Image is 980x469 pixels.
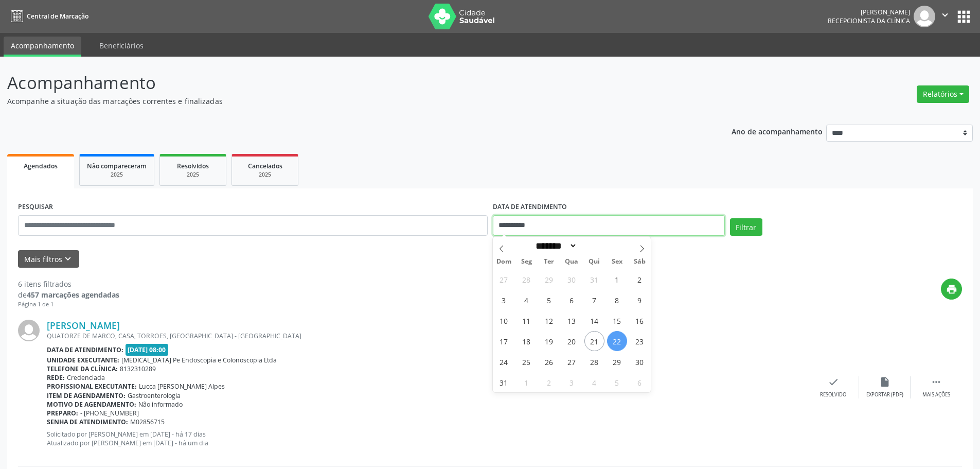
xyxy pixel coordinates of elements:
div: 6 itens filtrados [18,279,119,289]
button: print [941,279,962,300]
span: Agosto 25, 2025 [516,352,537,372]
span: Gastroenterologia [128,391,181,400]
b: Rede: [47,373,65,382]
span: Setembro 6, 2025 [630,372,650,392]
div: 2025 [167,171,219,179]
b: Motivo de agendamento: [47,400,136,409]
button:  [935,6,955,27]
span: Qua [560,258,583,265]
span: Setembro 1, 2025 [516,372,537,392]
b: Senha de atendimento: [47,418,128,426]
span: Agosto 22, 2025 [607,331,627,351]
input: Year [577,240,611,251]
span: Agosto 16, 2025 [630,310,650,331]
span: Setembro 5, 2025 [607,372,627,392]
select: Month [532,240,578,251]
span: Não informado [138,400,183,409]
img: img [18,320,40,341]
span: Agosto 18, 2025 [516,331,537,351]
span: Ter [538,258,560,265]
span: Agosto 28, 2025 [584,352,604,372]
span: Setembro 2, 2025 [539,372,559,392]
span: Agosto 14, 2025 [584,310,604,331]
span: M02856715 [130,418,165,426]
span: Julho 28, 2025 [516,269,537,289]
span: Agosto 20, 2025 [562,331,582,351]
span: Agosto 17, 2025 [494,331,514,351]
span: Agosto 21, 2025 [584,331,604,351]
span: Agosto 23, 2025 [630,331,650,351]
div: 2025 [87,171,147,179]
label: DATA DE ATENDIMENTO [493,199,567,215]
span: Agosto 5, 2025 [539,290,559,310]
span: Agosto 29, 2025 [607,352,627,372]
span: Agosto 13, 2025 [562,310,582,331]
span: Julho 30, 2025 [562,269,582,289]
img: img [914,6,935,27]
div: 2025 [239,171,291,179]
span: Sex [605,258,628,265]
span: Agosto 26, 2025 [539,352,559,372]
i:  [939,9,951,21]
span: Agosto 31, 2025 [494,372,514,392]
i: check [828,376,839,388]
span: Julho 31, 2025 [584,269,604,289]
span: Agosto 11, 2025 [516,310,537,331]
p: Solicitado por [PERSON_NAME] em [DATE] - há 17 dias Atualizado por [PERSON_NAME] em [DATE] - há u... [47,430,808,447]
i:  [931,376,942,388]
strong: 457 marcações agendadas [27,290,119,300]
button: apps [955,8,973,26]
span: Qui [583,258,605,265]
span: Não compareceram [87,162,147,170]
span: Agosto 12, 2025 [539,310,559,331]
span: Julho 29, 2025 [539,269,559,289]
span: Agosto 1, 2025 [607,269,627,289]
span: Seg [515,258,538,265]
a: [PERSON_NAME] [47,320,120,331]
b: Item de agendamento: [47,391,126,400]
span: [DATE] 08:00 [126,344,169,356]
span: Agosto 19, 2025 [539,331,559,351]
span: Agosto 27, 2025 [562,352,582,372]
span: Agosto 9, 2025 [630,290,650,310]
div: Exportar (PDF) [866,391,903,398]
a: Beneficiários [92,37,151,55]
div: [PERSON_NAME] [828,8,910,16]
span: Agosto 3, 2025 [494,290,514,310]
div: Resolvido [820,391,846,398]
span: Sáb [628,258,651,265]
span: Resolvidos [177,162,209,170]
i: print [946,284,957,295]
span: Agosto 8, 2025 [607,290,627,310]
b: Profissional executante: [47,382,137,391]
span: Agosto 15, 2025 [607,310,627,331]
div: de [18,289,119,300]
label: PESQUISAR [18,199,53,215]
span: Setembro 4, 2025 [584,372,604,392]
span: Dom [493,258,515,265]
span: Agosto 6, 2025 [562,290,582,310]
span: 8132310289 [120,364,156,373]
div: Página 1 de 1 [18,300,119,309]
span: Agosto 2, 2025 [630,269,650,289]
b: Data de atendimento: [47,345,123,354]
span: Agosto 24, 2025 [494,352,514,372]
span: Agosto 30, 2025 [630,352,650,372]
span: Central de Marcação [27,12,88,21]
button: Filtrar [730,218,762,236]
span: Agosto 10, 2025 [494,310,514,331]
p: Acompanhe a situação das marcações correntes e finalizadas [7,96,683,107]
span: Julho 27, 2025 [494,269,514,289]
p: Ano de acompanhamento [732,125,823,137]
b: Preparo: [47,409,78,418]
a: Central de Marcação [7,8,88,25]
span: Cancelados [248,162,282,170]
b: Unidade executante: [47,356,119,364]
i: keyboard_arrow_down [62,253,74,265]
span: Recepcionista da clínica [828,16,910,25]
div: Mais ações [922,391,950,398]
p: Acompanhamento [7,70,683,96]
div: QUATORZE DE MARCO, CASA, TORROES, [GEOGRAPHIC_DATA] - [GEOGRAPHIC_DATA] [47,332,808,340]
span: [MEDICAL_DATA] Pe Endoscopia e Colonoscopia Ltda [121,356,277,364]
span: Credenciada [67,373,105,382]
